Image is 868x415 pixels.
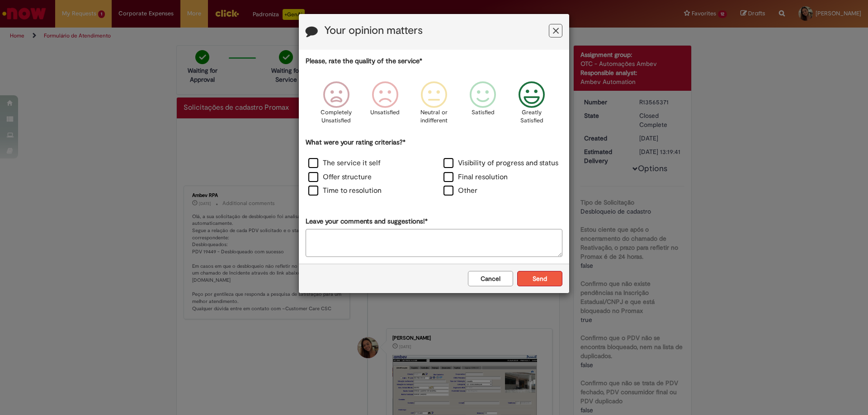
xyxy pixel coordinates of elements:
[411,75,457,136] div: Neutral or indifferent
[313,75,359,136] div: Completely Unsatisfied
[308,186,382,196] label: Time to resolution
[515,108,548,125] p: Greatly Satisfied
[418,108,450,125] p: Neutral or indifferent
[324,25,423,37] label: Your opinion matters
[460,75,506,136] div: Satisfied
[468,271,513,286] button: Cancel
[320,108,352,125] p: Completely Unsatisfied
[443,186,477,196] label: Other
[306,56,422,66] label: Please, rate the quality of the service*
[306,217,428,226] label: Leave your comments and suggestions!*
[509,75,555,136] div: Greatly Satisfied
[308,158,381,168] label: The service it self
[443,158,558,168] label: Visibility of progress and status
[306,138,562,199] div: What were your rating criterias?*
[308,172,372,182] label: Offer structure
[370,108,400,117] p: Unsatisfied
[362,75,408,136] div: Unsatisfied
[472,108,495,117] p: Satisfied
[517,271,562,286] button: Send
[443,172,508,182] label: Final resolution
